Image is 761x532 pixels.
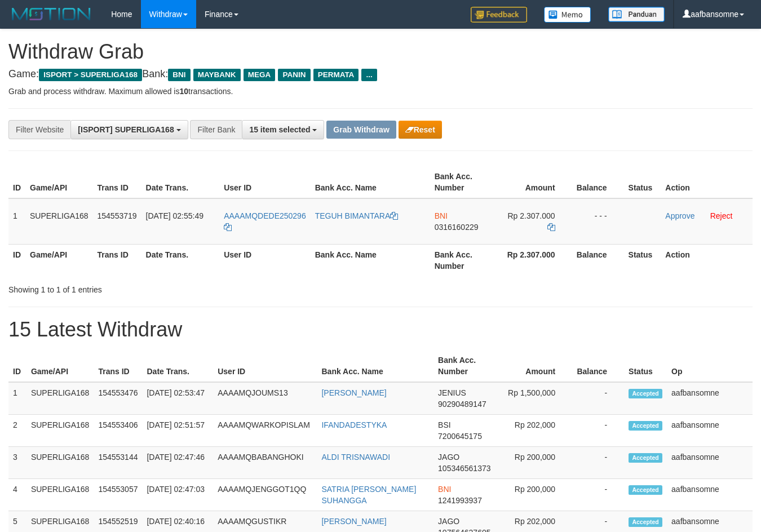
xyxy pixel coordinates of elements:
[315,211,399,220] a: TEGUH BIMANTARA
[8,318,753,341] h1: 15 Latest Withdraw
[438,420,451,429] span: BSI
[242,120,324,139] button: 15 item selected
[661,166,753,198] th: Action
[710,211,733,220] a: Reject
[608,7,665,22] img: panduan.png
[507,211,555,220] span: Rp 2.307.000
[430,244,495,276] th: Bank Acc. Number
[667,350,753,382] th: Op
[8,198,25,245] td: 1
[667,447,753,479] td: aafbansomne
[572,166,624,198] th: Balance
[26,447,94,479] td: SUPERLIGA168
[547,223,555,232] a: Copy 2307000 to clipboard
[399,121,442,139] button: Reset
[498,350,573,382] th: Amount
[39,69,142,81] span: ISPORT > SUPERLIGA168
[213,350,317,382] th: User ID
[438,388,466,397] span: JENIUS
[168,69,190,81] span: BNI
[142,415,213,447] td: [DATE] 02:51:57
[629,389,662,398] span: Accepted
[26,350,94,382] th: Game/API
[629,453,662,463] span: Accepted
[433,350,498,382] th: Bank Acc. Number
[572,244,624,276] th: Balance
[572,447,624,479] td: -
[8,244,25,276] th: ID
[572,415,624,447] td: -
[361,69,377,81] span: ...
[438,464,490,473] span: Copy 105346561373 to clipboard
[498,479,573,511] td: Rp 200,000
[629,517,662,527] span: Accepted
[438,400,486,409] span: Copy 90290489147 to clipboard
[26,415,94,447] td: SUPERLIGA168
[667,415,753,447] td: aafbansomne
[471,7,527,23] img: Feedback.jpg
[70,120,188,139] button: [ISPORT] SUPERLIGA168
[495,166,572,198] th: Amount
[661,244,753,276] th: Action
[26,479,94,511] td: SUPERLIGA168
[544,7,591,23] img: Button%20Memo.svg
[93,244,141,276] th: Trans ID
[25,166,93,198] th: Game/API
[321,420,387,429] a: IFANDADESTYKA
[224,211,306,220] span: AAAAMQDEDE250296
[435,211,448,220] span: BNI
[572,382,624,415] td: -
[665,211,694,220] a: Approve
[179,87,188,96] strong: 10
[667,479,753,511] td: aafbansomne
[8,350,26,382] th: ID
[498,382,573,415] td: Rp 1,500,000
[193,69,241,81] span: MAYBANK
[93,166,141,198] th: Trans ID
[94,382,142,415] td: 154553476
[94,479,142,511] td: 154553057
[142,479,213,511] td: [DATE] 02:47:03
[8,120,70,139] div: Filter Website
[26,382,94,415] td: SUPERLIGA168
[624,166,661,198] th: Status
[317,350,433,382] th: Bank Acc. Name
[219,244,311,276] th: User ID
[78,125,174,134] span: [ISPORT] SUPERLIGA168
[213,447,317,479] td: AAAAMQBABANGHOKI
[572,350,624,382] th: Balance
[8,280,309,295] div: Showing 1 to 1 of 1 entries
[141,244,220,276] th: Date Trans.
[438,517,459,526] span: JAGO
[8,41,753,63] h1: Withdraw Grab
[8,86,753,97] p: Grab and process withdraw. Maximum allowed is transactions.
[142,447,213,479] td: [DATE] 02:47:46
[213,382,317,415] td: AAAAMQJOUMS13
[25,198,93,245] td: SUPERLIGA168
[8,6,94,23] img: MOTION_logo.png
[311,166,430,198] th: Bank Acc. Name
[142,350,213,382] th: Date Trans.
[572,479,624,511] td: -
[8,166,25,198] th: ID
[572,198,624,245] td: - - -
[94,447,142,479] td: 154553144
[141,166,220,198] th: Date Trans.
[430,166,495,198] th: Bank Acc. Number
[8,415,26,447] td: 2
[326,121,396,139] button: Grab Withdraw
[8,69,753,80] h4: Game: Bank:
[25,244,93,276] th: Game/API
[321,453,390,462] a: ALDI TRISNAWADI
[498,415,573,447] td: Rp 202,000
[146,211,203,220] span: [DATE] 02:55:49
[249,125,310,134] span: 15 item selected
[667,382,753,415] td: aafbansomne
[219,166,311,198] th: User ID
[438,432,482,441] span: Copy 7200645175 to clipboard
[8,382,26,415] td: 1
[321,517,386,526] a: [PERSON_NAME]
[629,421,662,431] span: Accepted
[498,447,573,479] td: Rp 200,000
[213,479,317,511] td: AAAAMQJENGGOT1QQ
